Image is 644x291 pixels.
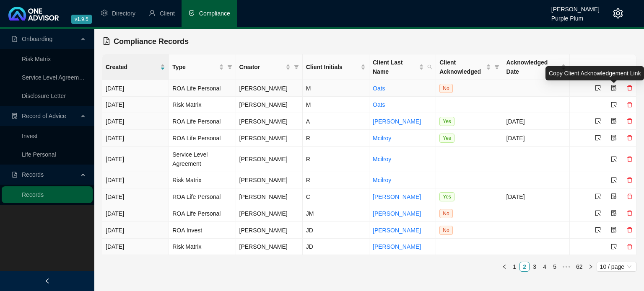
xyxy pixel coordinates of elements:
[22,133,37,139] a: Invest
[239,118,288,125] span: [PERSON_NAME]
[550,262,559,271] a: 5
[560,262,573,272] span: •••
[303,172,369,188] td: R
[22,151,56,158] a: Life Personal
[506,58,559,76] span: Acknowledged Date
[303,80,369,97] td: M
[530,262,540,272] li: 3
[439,84,452,93] span: No
[373,177,391,183] a: Mcilroy
[551,2,600,11] div: [PERSON_NAME]
[102,239,169,255] td: [DATE]
[22,56,51,62] a: Risk Matrix
[239,177,288,183] span: [PERSON_NAME]
[613,8,623,18] span: setting
[292,61,301,73] span: filter
[172,101,201,108] span: Risk Matrix
[627,244,633,250] span: delete
[303,113,369,130] td: A
[509,262,519,272] li: 1
[102,172,169,188] td: [DATE]
[373,58,417,76] span: Client Last Name
[172,135,221,142] span: ROA Life Personal
[239,156,288,162] span: [PERSON_NAME]
[239,227,288,234] span: [PERSON_NAME]
[595,118,601,124] span: select
[188,10,195,16] span: safety
[503,188,570,205] td: [DATE]
[627,85,633,91] span: delete
[373,243,421,250] a: [PERSON_NAME]
[373,85,385,92] a: Oats
[519,262,530,272] li: 2
[106,62,158,72] span: Created
[520,262,529,271] a: 2
[373,210,421,217] a: [PERSON_NAME]
[586,262,596,272] li: Next Page
[172,243,201,250] span: Risk Matrix
[540,262,550,272] li: 4
[586,262,596,272] button: right
[426,56,434,78] span: search
[303,205,369,222] td: JM
[611,244,617,250] span: select
[239,135,288,142] span: [PERSON_NAME]
[71,15,92,24] span: v1.9.5
[595,193,601,199] span: select
[611,177,617,183] span: select
[172,177,201,183] span: Risk Matrix
[439,134,454,143] span: Yes
[149,10,156,16] span: user
[12,172,18,178] span: file-pdf
[303,97,369,113] td: M
[494,64,499,70] span: filter
[427,64,432,70] span: search
[239,193,288,200] span: [PERSON_NAME]
[239,101,288,108] span: [PERSON_NAME]
[503,113,570,130] td: [DATE]
[499,262,509,272] button: left
[236,54,303,80] th: Creator
[627,135,633,141] span: delete
[239,210,288,217] span: [PERSON_NAME]
[102,205,169,222] td: [DATE]
[493,56,501,78] span: filter
[239,243,288,250] span: [PERSON_NAME]
[574,262,585,271] a: 62
[22,191,44,198] a: Records
[550,262,560,272] li: 5
[373,227,421,234] a: [PERSON_NAME]
[439,58,484,76] span: Client Acknowledged
[373,135,391,142] a: Mcilroy
[499,262,509,272] li: Previous Page
[102,113,169,130] td: [DATE]
[22,74,87,81] a: Service Level Agreement
[303,130,369,147] td: R
[503,54,570,80] th: Acknowledged Date
[12,36,18,42] span: file-pdf
[102,147,169,172] td: [DATE]
[439,226,452,235] span: No
[22,171,44,178] span: Records
[294,64,299,70] span: filter
[611,210,617,216] span: file-protect
[102,97,169,113] td: [DATE]
[627,227,633,233] span: delete
[373,118,421,125] a: [PERSON_NAME]
[102,130,169,147] td: [DATE]
[627,210,633,216] span: delete
[8,7,59,21] img: 2df55531c6924b55f21c4cf5d4484680-logo-light.svg
[172,227,202,234] span: ROA Invest
[595,210,601,216] span: select
[12,113,18,119] span: file-done
[303,239,369,255] td: JD
[172,151,208,167] span: Service Level Agreement
[306,62,359,72] span: Client Initials
[627,156,633,162] span: delete
[373,193,421,200] a: [PERSON_NAME]
[573,262,586,272] li: 62
[101,10,108,16] span: setting
[226,61,234,73] span: filter
[595,85,601,91] span: select
[112,10,135,17] span: Directory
